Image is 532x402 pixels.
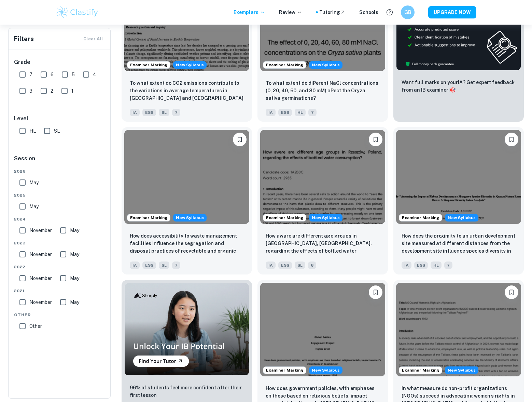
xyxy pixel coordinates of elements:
[54,127,60,135] span: SL
[29,251,52,258] span: November
[319,9,346,16] a: Tutoring
[29,274,52,282] span: November
[14,168,106,174] span: 2026
[257,127,388,274] a: Examiner MarkingStarting from the May 2026 session, the ESS IA requirements have changed. We crea...
[431,262,442,269] span: HL
[308,109,317,116] span: 7
[263,62,306,68] span: Examiner Marking
[71,87,73,95] span: 1
[402,262,411,269] span: IA
[278,262,292,269] span: ESS
[369,285,382,299] button: Bookmark
[173,61,207,69] span: New Syllabus
[414,262,428,269] span: ESS
[14,216,106,222] span: 2024
[266,262,276,269] span: IA
[444,262,452,269] span: 7
[29,71,32,78] span: 7
[172,109,180,116] span: 7
[130,384,244,399] p: 96% of students feel more confident after their first lesson
[29,127,36,135] span: HL
[173,214,207,222] span: New Syllabus
[450,87,456,93] span: 🎯
[14,312,106,318] span: Other
[124,283,249,376] img: Thumbnail
[93,71,96,78] span: 4
[399,367,442,373] span: Examiner Marking
[130,109,140,116] span: IA
[266,79,380,102] p: To what extent do diPerent NaCl concentrations (0, 20, 40, 60, and 80 mM) aPect the Oryza sativa ...
[505,133,518,146] button: Bookmark
[14,155,106,168] h6: Session
[14,115,106,123] h6: Level
[70,298,79,306] span: May
[29,203,39,210] span: May
[29,298,52,306] span: November
[130,79,244,103] p: To what extent do CO2 emissions contribute to the variations in average temperatures in Indonesia...
[142,262,156,269] span: ESS
[14,288,106,294] span: 2021
[29,227,52,234] span: November
[309,366,342,374] div: Starting from the May 2026 session, the Global Politics Engagement Activity requirements have cha...
[234,9,265,16] p: Exemplars
[445,214,478,222] span: New Syllabus
[14,192,106,198] span: 2025
[445,214,478,222] div: Starting from the May 2026 session, the ESS IA requirements have changed. We created this exempla...
[402,79,516,94] p: Want full marks on your IA ? Get expert feedback from an IB examiner!
[29,87,32,95] span: 3
[172,262,180,269] span: 7
[396,283,521,376] img: Global Politics Engagement Activity IA example thumbnail: In what measure do non-profit organizati
[278,109,292,116] span: ESS
[29,179,39,186] span: May
[159,109,169,116] span: SL
[263,215,306,221] span: Examiner Marking
[279,9,302,16] p: Review
[14,34,34,44] h6: Filters
[401,5,415,19] button: GB
[142,109,156,116] span: ESS
[56,5,99,19] img: Clastify logo
[428,6,476,18] button: UPGRADE NOW
[14,264,106,270] span: 2022
[29,322,42,330] span: Other
[295,262,305,269] span: SL
[122,127,252,274] a: Examiner MarkingStarting from the May 2026 session, the ESS IA requirements have changed. We crea...
[51,71,54,78] span: 6
[369,133,382,146] button: Bookmark
[309,366,342,374] span: New Syllabus
[384,6,395,18] button: Help and Feedback
[260,130,385,224] img: ESS IA example thumbnail: How aware are different age groups in Rz
[295,109,306,116] span: HL
[14,58,106,66] h6: Grade
[359,9,378,16] a: Schools
[124,130,249,224] img: ESS IA example thumbnail: How does accessibility to waste manageme
[51,87,53,95] span: 2
[130,262,140,269] span: IA
[173,214,207,222] div: Starting from the May 2026 session, the ESS IA requirements have changed. We created this exempla...
[404,9,412,16] h6: GB
[70,227,79,234] span: May
[399,215,442,221] span: Examiner Marking
[70,274,79,282] span: May
[173,61,207,69] div: Starting from the May 2026 session, the ESS IA requirements have changed. We created this exempla...
[72,71,75,78] span: 5
[130,232,244,255] p: How does accessibility to waste management facilities influence the segregation and disposal prac...
[127,215,170,221] span: Examiner Marking
[263,367,306,373] span: Examiner Marking
[233,133,247,146] button: Bookmark
[309,214,342,222] div: Starting from the May 2026 session, the ESS IA requirements have changed. We created this exempla...
[70,251,79,258] span: May
[260,283,385,376] img: Global Politics Engagement Activity IA example thumbnail: How does government policies, with empha
[308,262,316,269] span: 6
[445,366,478,374] span: New Syllabus
[309,61,342,69] div: Starting from the May 2026 session, the ESS IA requirements have changed. We created this exempla...
[445,366,478,374] div: Starting from the May 2026 session, the Global Politics Engagement Activity requirements have cha...
[159,262,169,269] span: SL
[14,240,106,246] span: 2023
[127,62,170,68] span: Examiner Marking
[505,285,518,299] button: Bookmark
[396,130,521,224] img: ESS IA example thumbnail: How does the proximity to an urban devel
